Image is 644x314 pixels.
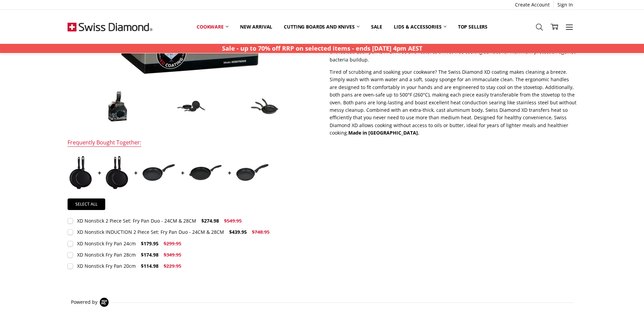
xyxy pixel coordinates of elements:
[141,240,159,247] span: $179.95
[164,251,181,258] span: $349.95
[330,68,577,137] p: Tired of scrubbing and soaking your cookware? The Swiss Diamond XD coating makes cleaning a breez...
[252,229,270,235] span: $748.95
[174,98,208,115] img: XD Nonstick 3 Piece Fry Pan set - 20CM, 24CM & 28CM
[247,95,281,117] img: XD Nonstick 3 Piece Fry Pan set - 20CM, 24CM & 28CM
[278,19,365,34] a: Cutting boards and knives
[388,19,452,34] a: Lids & Accessories
[164,263,181,269] span: $229.95
[201,217,219,224] span: $274.98
[348,129,419,136] strong: Made in [GEOGRAPHIC_DATA].
[77,263,136,269] div: XD Nonstick Fry Pan 20cm
[141,263,159,269] span: $114.98
[365,19,388,34] a: Sale
[77,229,224,235] div: XD Nonstick INDUCTION 2 Piece Set: Fry Pan Duo - 24CM & 28CM
[71,299,97,305] span: Powered by
[224,217,242,224] span: $549.95
[68,139,141,147] div: Frequently Bought Together:
[68,198,106,210] a: Select all
[188,164,222,181] img: XD Nonstick Fry Pan 28cm
[191,19,234,34] a: Cookware
[234,19,278,34] a: New arrival
[164,240,181,247] span: $299.95
[68,10,152,44] img: Free Shipping On Every Order
[229,229,247,235] span: $439.95
[222,44,422,52] strong: Sale - up to 70% off RRP on selected items - ends [DATE] 4pm AEST
[235,163,269,181] img: XD Nonstick Fry Pan 20cm
[141,251,159,258] span: $174.98
[106,89,130,123] img: XD Nonstick 3 Piece Fry Pan set - 20CM, 24CM & 28CM
[452,19,493,34] a: Top Sellers
[77,217,196,224] div: XD Nonstick 2 Piece Set: Fry Pan Duo - 24CM & 28CM
[105,156,129,190] img: XD Nonstick INDUCTION 2 Piece Set: Fry Pan Duo - 24CM & 28CM
[77,251,136,258] div: XD Nonstick Fry Pan 28cm
[142,163,176,182] img: XD Nonstick Fry Pan 24cm
[69,156,92,190] img: XD Nonstick 2 Piece Set: Fry Pan Duo - 24CM & 28CM
[77,240,136,247] div: XD Nonstick Fry Pan 24cm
